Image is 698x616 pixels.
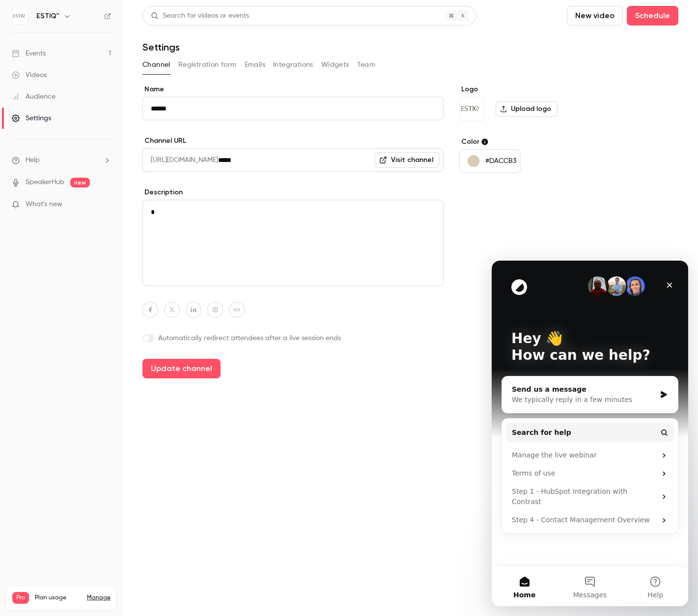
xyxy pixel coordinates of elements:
div: Videos [12,70,47,80]
label: Color [459,137,610,147]
img: ESTIQ™ [12,8,28,24]
label: Description [142,187,444,197]
button: #DACCB3 [459,149,521,173]
span: [URL][DOMAIN_NAME] [142,148,218,172]
label: Name [142,84,444,94]
iframe: Noticeable Trigger [99,200,111,209]
a: SpeakerHub [26,177,64,187]
a: Visit channel [375,152,440,168]
button: Update channel [142,359,221,378]
span: Plan usage [35,594,81,602]
span: Pro [12,592,29,604]
button: Integrations [273,57,313,73]
section: Logo [459,84,610,121]
h1: Settings [142,41,180,53]
button: Team [357,57,376,73]
label: Logo [459,84,610,94]
p: #DACCB3 [485,156,516,166]
button: Registration form [178,57,237,73]
iframe: Intercom live chat [492,261,688,606]
div: Settings [12,113,51,123]
img: ESTIQ™ [460,97,483,121]
span: What's new [26,199,62,210]
button: Emails [245,57,265,73]
div: Events [12,49,46,58]
span: new [70,178,90,187]
a: Manage [87,594,111,602]
div: Audience [12,92,56,102]
button: Widgets [321,57,349,73]
span: Help [26,155,40,165]
button: Schedule [627,6,678,26]
div: Search for videos or events [151,11,249,21]
li: help-dropdown-opener [12,155,111,165]
label: Upload logo [496,101,558,117]
button: New video [567,6,623,26]
label: Channel URL [142,136,444,146]
button: Channel [142,57,170,73]
h6: ESTIQ™ [36,11,59,21]
label: Automatically redirect attendees after a live session ends [142,333,444,343]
